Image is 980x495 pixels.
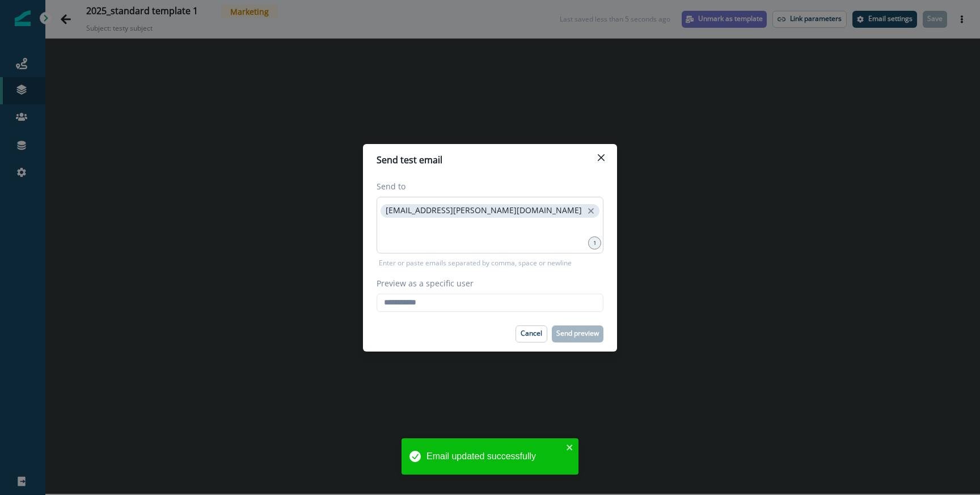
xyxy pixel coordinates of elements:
div: Email updated successfully [426,450,563,463]
p: Enter or paste emails separated by comma, space or newline [377,258,574,268]
label: Send to [377,180,597,192]
button: close [585,205,597,217]
button: Send preview [552,325,603,342]
p: [EMAIL_ADDRESS][PERSON_NAME][DOMAIN_NAME] [386,206,582,215]
p: Cancel [521,329,542,337]
button: close [566,443,574,452]
button: Cancel [516,325,547,342]
p: Send test email [377,153,442,167]
p: Send preview [556,329,599,337]
label: Preview as a specific user [377,277,597,289]
div: 1 [588,236,601,249]
button: Close [592,149,610,167]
